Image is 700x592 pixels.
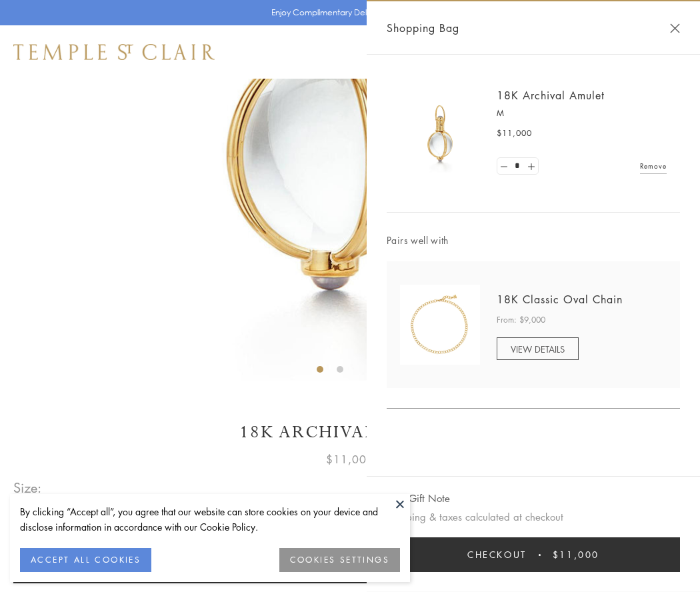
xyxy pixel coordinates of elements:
[497,158,511,175] a: Set quantity to 0
[13,421,687,444] h1: 18K Archival Amulet
[387,537,680,572] button: Checkout $11,000
[271,6,423,19] p: Enjoy Complimentary Delivery & Returns
[670,23,680,33] button: Close Shopping Bag
[400,285,480,365] img: N88865-OV18
[20,548,151,572] button: ACCEPT ALL COOKIES
[553,547,599,562] span: $11,000
[20,504,400,535] div: By clicking “Accept all”, you agree that our website can store cookies on your device and disclos...
[13,477,43,499] span: Size:
[387,490,450,507] button: Add Gift Note
[497,313,545,327] span: From: $9,000
[497,88,605,103] a: 18K Archival Amulet
[640,159,667,173] a: Remove
[497,127,532,140] span: $11,000
[387,509,680,525] p: Shipping & taxes calculated at checkout
[497,107,667,120] p: M
[511,343,565,355] span: VIEW DETAILS
[467,547,527,562] span: Checkout
[387,19,459,37] span: Shopping Bag
[524,158,537,175] a: Set quantity to 2
[400,93,480,173] img: 18K Archival Amulet
[279,548,400,572] button: COOKIES SETTINGS
[326,451,374,468] span: $11,000
[497,292,623,307] a: 18K Classic Oval Chain
[13,44,215,60] img: Temple St. Clair
[497,337,579,360] a: VIEW DETAILS
[387,233,680,248] span: Pairs well with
